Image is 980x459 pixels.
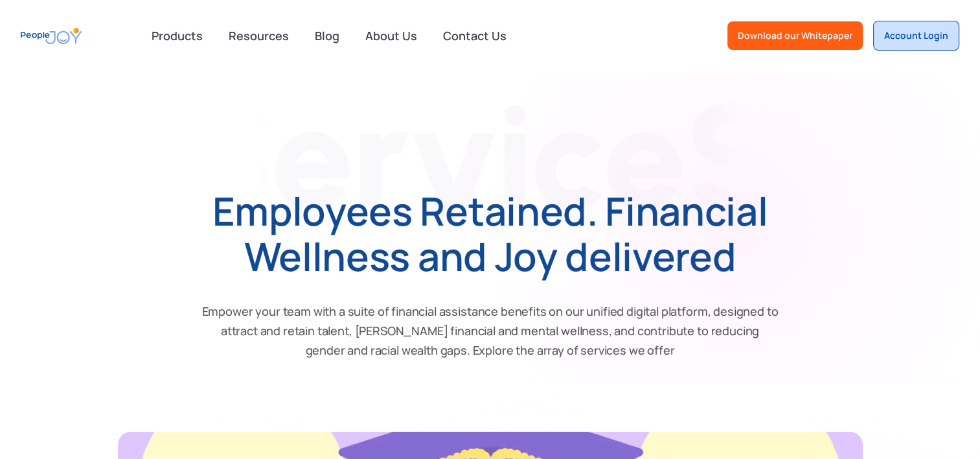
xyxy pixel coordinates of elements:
[873,21,959,51] a: Account Login
[738,29,852,42] div: Download our Whitepaper
[21,21,82,51] a: home
[144,23,211,49] div: Products
[201,188,779,279] h1: Employees Retained. Financial Wellness and Joy delivered
[358,21,425,50] a: About Us
[201,285,779,360] p: Empower your team with a suite of financial assistance benefits on our unified digital platform, ...
[727,21,863,50] a: Download our Whitepaper
[221,21,297,50] a: Resources
[435,21,514,50] a: Contact Us
[307,21,347,50] a: Blog
[884,29,948,42] div: Account Login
